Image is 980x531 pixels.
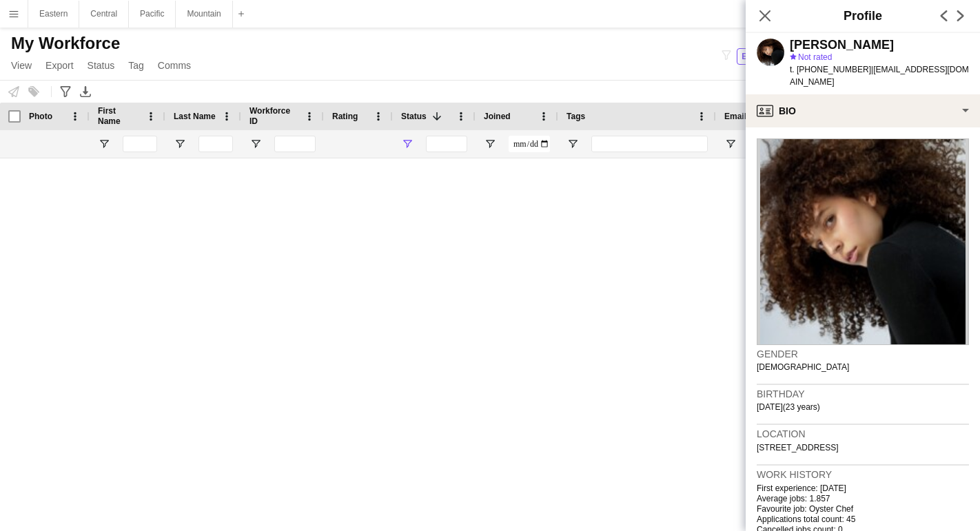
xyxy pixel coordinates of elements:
span: [DATE] (23 years) [757,402,820,412]
span: Workforce ID [249,106,299,127]
span: View [11,60,32,71]
span: Not rated [798,52,832,62]
input: First Name Filter Input [123,136,157,152]
p: Average jobs: 1.857 [757,494,969,504]
a: Comms [152,56,196,74]
button: Open Filter Menu [174,138,186,150]
p: First experience: [DATE] [757,483,969,494]
img: Crew avatar or photo [757,138,969,345]
button: Eastern [28,1,79,28]
span: Email [724,112,746,122]
h3: Location [757,428,969,440]
button: Open Filter Menu [484,138,496,150]
button: Mountain [176,1,232,28]
button: Open Filter Menu [249,138,262,150]
span: [DEMOGRAPHIC_DATA] [757,362,849,372]
span: Tag [128,60,144,71]
a: Export [40,56,79,74]
app-action-btn: Advanced filters [57,83,74,100]
span: First Name [98,106,141,127]
span: t. [PHONE_NUMBER] [790,65,871,74]
span: Rating [332,112,358,122]
input: Joined Filter Input [509,136,550,152]
span: Status [401,112,427,122]
a: Tag [123,56,150,74]
input: Workforce ID Filter Input [274,136,316,152]
span: Export [45,60,73,71]
button: Open Filter Menu [566,138,579,150]
span: Last Name [174,112,216,122]
p: Favourite job: Oyster Chef [757,504,969,514]
span: Joined [484,112,511,122]
button: Open Filter Menu [98,138,110,150]
h3: Gender [757,348,969,360]
h3: Work history [757,468,969,481]
input: Tags Filter Input [591,136,708,152]
a: Status [82,56,121,74]
button: Central [79,1,129,28]
a: View [6,56,37,74]
span: Tags [566,112,585,122]
span: Comms [158,60,191,71]
span: Status [88,60,115,71]
span: Photo [29,112,52,122]
span: [STREET_ADDRESS] [757,443,839,452]
h3: Profile [746,7,980,25]
button: Open Filter Menu [401,138,414,150]
input: Last Name Filter Input [198,136,233,152]
p: Applications total count: 45 [757,514,969,525]
button: Pacific [129,1,176,28]
h3: Birthday [757,388,969,400]
div: Bio [746,94,980,127]
span: My Workforce [11,33,120,54]
span: | [EMAIL_ADDRESS][DOMAIN_NAME] [790,65,969,87]
button: Open Filter Menu [724,138,737,150]
app-action-btn: Export XLSX [77,83,94,100]
div: [PERSON_NAME] [790,39,894,51]
button: Everyone193 [737,48,809,65]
